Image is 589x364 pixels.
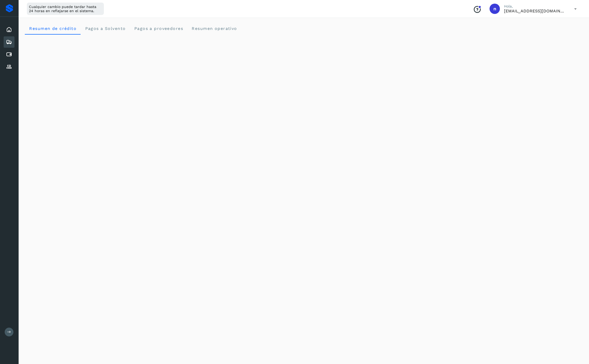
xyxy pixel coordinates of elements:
span: Pagos a proveedores [134,26,183,31]
div: Cuentas por pagar [4,49,14,60]
div: Embarques [4,36,14,48]
p: Hola, [504,4,566,9]
div: Inicio [4,24,14,35]
span: Resumen operativo [191,26,237,31]
span: Pagos a Solvento [85,26,126,31]
p: niagara+prod@solvento.mx [504,9,566,13]
span: Resumen de crédito [29,26,76,31]
div: Cualquier cambio puede tardar hasta 24 horas en reflejarse en el sistema. [27,3,104,15]
div: Proveedores [4,61,14,72]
